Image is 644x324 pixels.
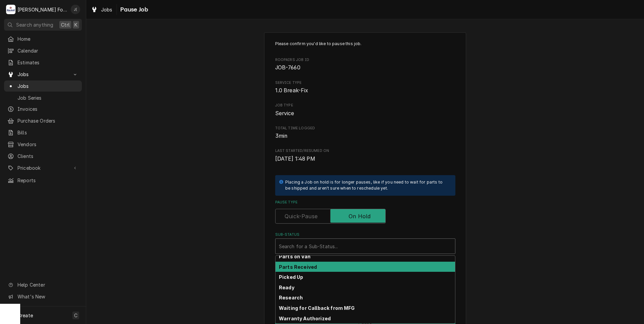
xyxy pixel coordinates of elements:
[275,133,288,139] span: 3min
[275,126,455,131] span: Total Time Logged
[275,232,455,237] label: Sub-Status
[18,153,78,160] span: Clients
[16,21,53,28] span: Search anything
[6,5,15,14] div: M
[275,103,455,108] span: Job Type
[275,155,455,163] span: Last Started/Resumed On
[18,47,78,54] span: Calendar
[275,200,455,224] div: Pause Type
[279,254,311,259] strong: Parts on Van
[18,164,68,171] span: Pricebook
[279,285,294,290] strong: Ready
[61,21,70,28] span: Ctrl
[18,117,78,124] span: Purchase Orders
[4,80,82,92] a: Jobs
[18,83,78,90] span: Jobs
[275,41,455,47] p: Please confirm you'd like to pause this job.
[275,110,294,117] span: Service
[279,274,303,280] strong: Picked Up
[18,6,67,13] div: [PERSON_NAME] Food Equipment Service
[74,21,77,28] span: K
[279,295,303,300] strong: Research
[18,293,78,300] span: What's New
[74,312,77,319] span: C
[71,5,80,14] div: Jeff Debigare (109)'s Avatar
[4,151,82,162] a: Clients
[275,132,455,140] span: Total Time Logged
[275,156,315,162] span: [DATE] 1:48 PM
[18,71,68,78] span: Jobs
[275,103,455,117] div: Job Type
[18,59,78,66] span: Estimates
[88,4,115,15] a: Jobs
[275,80,455,95] div: Service Type
[275,126,455,140] div: Total Time Logged
[18,177,78,184] span: Reports
[18,281,78,288] span: Help Center
[118,5,148,14] span: Pause Job
[18,141,78,148] span: Vendors
[275,41,455,302] div: Job Pause Form
[18,105,78,112] span: Invoices
[4,139,82,150] a: Vendors
[275,87,309,94] span: 1.0 Break-Fix
[279,305,355,311] strong: Waiting for Callback from MFG
[275,148,455,154] span: Last Started/Resumed On
[4,33,82,44] a: Home
[279,264,317,270] strong: Parts Received
[275,148,455,163] div: Last Started/Resumed On
[275,232,455,254] div: Sub-Status
[18,35,78,42] span: Home
[275,87,455,95] span: Service Type
[275,57,455,63] span: Roopairs Job ID
[4,57,82,68] a: Estimates
[4,175,82,186] a: Reports
[18,129,78,136] span: Bills
[275,80,455,86] span: Service Type
[101,6,112,13] span: Jobs
[285,179,449,192] div: Placing a Job on hold is for longer pauses, like if you need to wait for parts to be shipped and ...
[4,162,82,173] a: Go to Pricebook
[275,57,455,72] div: Roopairs Job ID
[6,5,15,14] div: Marshall Food Equipment Service's Avatar
[4,92,82,103] a: Job Series
[4,19,82,31] button: Search anythingCtrlK
[18,313,33,318] span: Create
[71,5,80,14] div: J(
[4,103,82,115] a: Invoices
[4,69,82,80] a: Go to Jobs
[18,94,78,101] span: Job Series
[275,64,300,71] span: JOB-7660
[4,115,82,126] a: Purchase Orders
[279,316,331,321] strong: Warranty Authorized
[4,127,82,138] a: Bills
[4,45,82,56] a: Calendar
[4,279,82,290] a: Go to Help Center
[4,291,82,302] a: Go to What's New
[275,109,455,118] span: Job Type
[275,64,455,72] span: Roopairs Job ID
[275,200,455,205] label: Pause Type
